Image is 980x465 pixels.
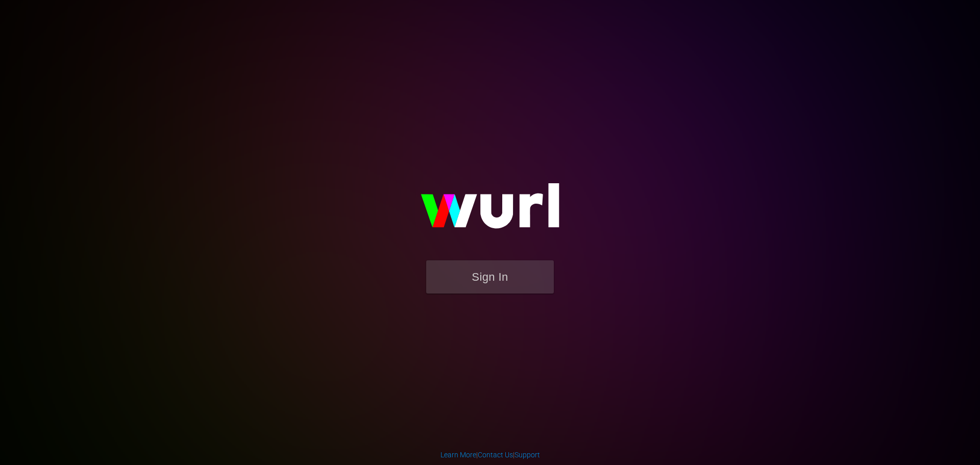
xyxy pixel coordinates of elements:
button: Sign In [426,260,554,293]
img: wurl-logo-on-black-223613ac3d8ba8fe6dc639794a292ebdb59501304c7dfd60c99c58986ef67473.svg [388,161,592,260]
div: | | [440,450,540,460]
a: Support [514,451,540,459]
a: Contact Us [478,451,513,459]
a: Learn More [440,451,476,459]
